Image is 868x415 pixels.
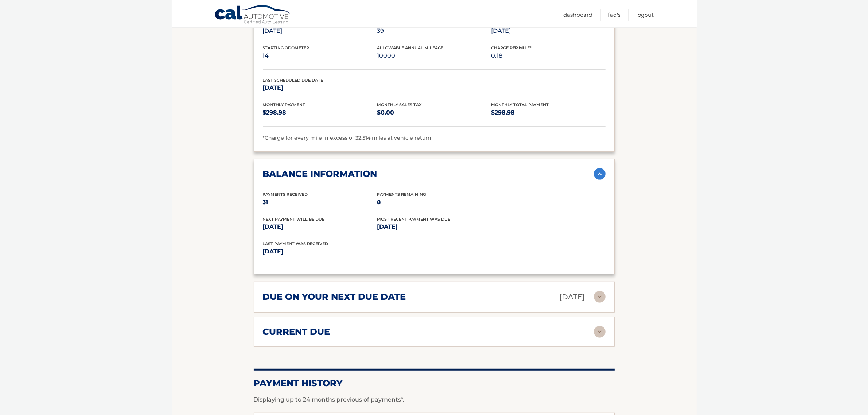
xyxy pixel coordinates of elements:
[377,108,491,118] p: $0.00
[263,192,308,197] span: Payments Received
[263,326,330,337] h2: current due
[491,26,605,36] p: [DATE]
[491,108,605,118] p: $298.98
[263,45,310,50] span: Starting Odometer
[263,135,432,141] span: *Charge for every mile in excess of 32,514 miles at vehicle return
[564,9,593,21] a: Dashboard
[560,291,585,303] p: [DATE]
[594,291,606,303] img: accordion-rest.svg
[263,241,328,246] span: Last Payment was received
[377,102,422,107] span: Monthly Sales Tax
[263,108,377,118] p: $298.98
[263,168,377,179] h2: balance information
[263,102,305,107] span: Monthly Payment
[377,217,450,222] span: Most Recent Payment Was Due
[377,26,491,36] p: 39
[214,5,291,26] a: Cal Automotive
[254,395,615,404] p: Displaying up to 24 months previous of payments*.
[254,378,615,389] h2: Payment History
[491,102,549,107] span: Monthly Total Payment
[608,9,621,21] a: FAQ's
[263,222,377,232] p: [DATE]
[263,197,377,207] p: 31
[377,192,426,197] span: Payments Remaining
[263,51,377,61] p: 14
[594,168,606,180] img: accordion-active.svg
[377,197,491,207] p: 8
[377,222,491,232] p: [DATE]
[377,45,443,50] span: Allowable Annual Mileage
[637,9,654,21] a: Logout
[263,26,377,36] p: [DATE]
[263,247,434,257] p: [DATE]
[263,83,377,93] p: [DATE]
[491,45,532,50] span: Charge Per Mile*
[491,51,605,61] p: 0.18
[377,51,491,61] p: 10000
[594,326,606,338] img: accordion-rest.svg
[263,217,325,222] span: Next Payment will be due
[263,78,323,83] span: Last Scheduled Due Date
[263,291,406,302] h2: due on your next due date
